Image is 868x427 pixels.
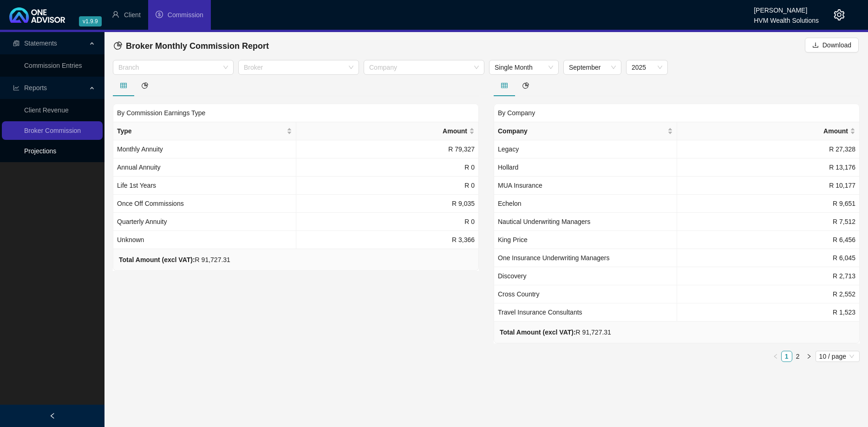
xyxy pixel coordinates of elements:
[495,60,553,74] span: Single Month
[812,42,819,48] span: download
[498,182,542,189] span: MUA Insurance
[498,272,526,280] span: Discovery
[114,41,122,50] span: pie-chart
[113,104,479,122] div: By Commission Earnings Type
[677,249,860,267] td: R 6,045
[498,290,539,298] span: Cross Country
[117,126,285,136] span: Type
[803,351,815,362] li: Next Page
[296,195,479,213] td: R 9,035
[498,254,609,262] span: One Insurance Underwriting Managers
[112,11,119,18] span: user
[677,285,860,303] td: R 2,552
[24,39,57,47] span: Statements
[494,122,677,140] th: Company
[754,2,819,13] div: [PERSON_NAME]
[24,84,47,92] span: Reports
[296,231,479,249] td: R 3,366
[754,13,819,23] div: HVM Wealth Solutions
[117,145,163,153] span: Monthly Annuity
[498,126,666,136] span: Company
[498,236,528,243] span: King Price
[119,256,195,263] b: Total Amount (excl VAT):
[834,9,845,20] span: setting
[770,351,781,362] button: left
[681,126,848,136] span: Amount
[498,218,590,225] span: Nautical Underwriting Managers
[816,351,860,362] div: Page Size
[498,309,582,316] span: Travel Insurance Consultants
[498,164,518,171] span: Hollard
[24,62,82,69] a: Commission Entries
[24,127,81,134] a: Broker Commission
[819,351,856,361] span: 10 / page
[793,351,803,361] a: 2
[806,354,812,359] span: right
[117,236,144,243] span: Unknown
[677,213,860,231] td: R 7,512
[677,267,860,285] td: R 2,713
[296,158,479,177] td: R 0
[300,126,468,136] span: Amount
[500,327,611,337] div: R 91,727.31
[782,351,792,361] a: 1
[822,40,851,50] span: Download
[156,11,163,18] span: dollar
[677,195,860,213] td: R 9,651
[501,82,508,89] span: table
[296,213,479,231] td: R 0
[677,158,860,177] td: R 13,176
[13,40,20,46] span: reconciliation
[522,82,529,89] span: pie-chart
[119,255,230,265] div: R 91,727.31
[677,122,860,140] th: Amount
[296,140,479,158] td: R 79,327
[498,145,519,153] span: Legacy
[803,351,815,362] button: right
[677,177,860,195] td: R 10,177
[113,122,296,140] th: Type
[677,140,860,158] td: R 27,328
[24,147,56,155] a: Projections
[124,11,141,19] span: Client
[117,164,160,171] span: Annual Annuity
[770,351,781,362] li: Previous Page
[117,200,184,207] span: Once Off Commissions
[120,82,127,89] span: table
[49,413,56,419] span: left
[773,354,778,359] span: left
[117,182,156,189] span: Life 1st Years
[792,351,803,362] li: 2
[142,82,148,89] span: pie-chart
[13,85,20,91] span: line-chart
[296,122,479,140] th: Amount
[569,60,616,74] span: September
[168,11,203,19] span: Commission
[677,231,860,249] td: R 6,456
[632,60,662,74] span: 2025
[677,303,860,322] td: R 1,523
[79,16,102,26] span: v1.9.9
[494,104,860,122] div: By Company
[805,38,859,53] button: Download
[117,218,167,225] span: Quarterly Annuity
[296,177,479,195] td: R 0
[126,41,269,51] span: Broker Monthly Commission Report
[500,328,576,336] b: Total Amount (excl VAT):
[781,351,792,362] li: 1
[9,7,65,23] img: 2df55531c6924b55f21c4cf5d4484680-logo-light.svg
[498,200,522,207] span: Echelon
[24,106,69,114] a: Client Revenue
